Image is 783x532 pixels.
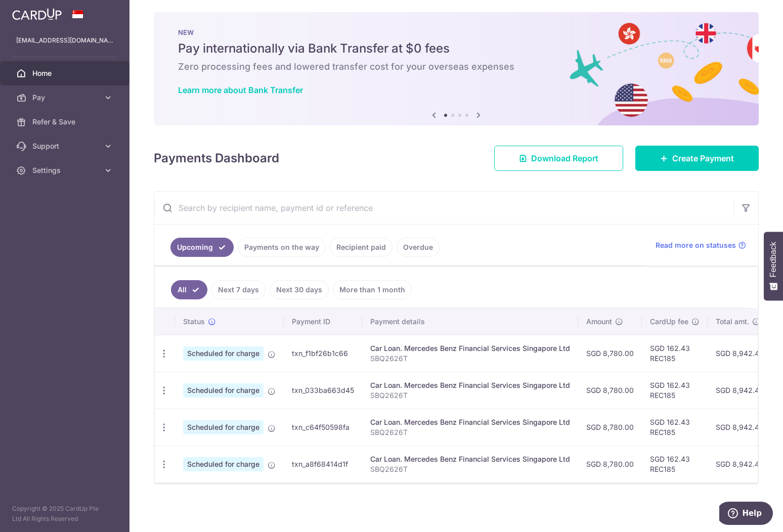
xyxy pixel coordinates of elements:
a: Create Payment [635,146,759,171]
p: SBQ2626T [370,390,570,401]
a: Overdue [397,238,440,257]
h4: Payments Dashboard [154,149,279,167]
span: CardUp fee [650,317,688,327]
td: SGD 8,780.00 [578,372,642,409]
td: SGD 162.43 REC185 [642,335,708,372]
span: Status [183,317,205,327]
span: Total amt. [716,317,749,327]
a: More than 1 month [333,280,412,299]
span: Download Report [531,152,598,164]
th: Payment details [362,308,578,335]
span: Home [32,68,99,78]
td: SGD 8,780.00 [578,409,642,446]
td: txn_f1bf26b1c66 [284,335,362,372]
a: All [171,280,207,299]
span: Feedback [769,242,778,277]
td: SGD 162.43 REC185 [642,372,708,409]
p: [EMAIL_ADDRESS][DOMAIN_NAME] [16,35,113,46]
div: Car Loan. Mercedes Benz Financial Services Singapore Ltd [370,454,570,464]
span: Support [32,141,99,151]
span: Read more on statuses [656,240,736,250]
td: SGD 8,942.43 [708,446,772,482]
h5: Pay internationally via Bank Transfer at $0 fees [178,40,734,57]
td: SGD 8,942.43 [708,372,772,409]
td: SGD 162.43 REC185 [642,446,708,482]
span: Scheduled for charge [183,457,264,471]
th: Payment ID [284,308,362,335]
span: Create Payment [672,152,734,164]
iframe: Opens a widget where you can find more information [719,502,773,527]
td: SGD 8,780.00 [578,446,642,482]
span: Amount [586,317,612,327]
td: txn_c64f50598fa [284,409,362,446]
a: Recipient paid [330,238,393,257]
p: NEW [178,28,734,36]
input: Search by recipient name, payment id or reference [154,192,734,224]
p: SBQ2626T [370,353,570,364]
div: Car Loan. Mercedes Benz Financial Services Singapore Ltd [370,417,570,427]
a: Next 7 days [211,280,266,299]
img: Bank transfer banner [154,12,759,125]
a: Download Report [494,146,623,171]
span: Pay [32,93,99,103]
span: Scheduled for charge [183,383,264,397]
h6: Zero processing fees and lowered transfer cost for your overseas expenses [178,61,734,73]
p: SBQ2626T [370,427,570,437]
a: Learn more about Bank Transfer [178,85,303,95]
div: Car Loan. Mercedes Benz Financial Services Singapore Ltd [370,343,570,353]
a: Payments on the way [238,238,326,257]
td: txn_033ba663d45 [284,372,362,409]
td: SGD 8,942.43 [708,409,772,446]
span: Scheduled for charge [183,346,264,361]
span: Refer & Save [32,117,99,127]
td: SGD 8,780.00 [578,335,642,372]
a: Next 30 days [270,280,329,299]
span: Settings [32,165,99,175]
a: Upcoming [170,238,234,257]
button: Feedback - Show survey [764,232,783,300]
p: SBQ2626T [370,464,570,474]
td: txn_a8f68414d1f [284,446,362,482]
td: SGD 162.43 REC185 [642,409,708,446]
img: CardUp [12,8,62,20]
span: Scheduled for charge [183,420,264,434]
a: Read more on statuses [656,240,746,250]
div: Car Loan. Mercedes Benz Financial Services Singapore Ltd [370,380,570,390]
td: SGD 8,942.43 [708,335,772,372]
